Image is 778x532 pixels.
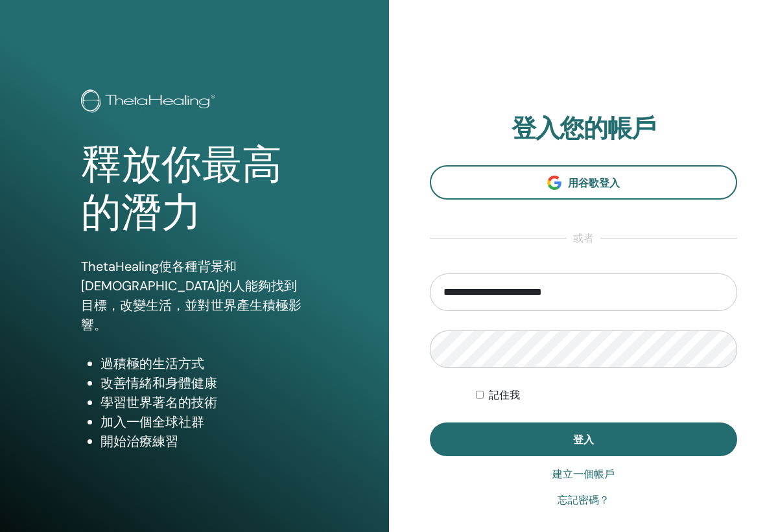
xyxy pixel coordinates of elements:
[100,412,308,432] li: 加入一個全球社群
[430,165,737,200] a: 用谷歌登入
[81,257,308,334] p: ThetaHealing使各種背景和[DEMOGRAPHIC_DATA]的人能夠找到目標，改變生活，並對世界產生積極影響。
[100,354,308,373] li: 過積極的生活方式
[558,492,609,508] a: 忘記密碼？
[489,387,520,403] label: 記住我
[430,114,737,144] h2: 登入您的帳戶
[430,422,737,456] button: 登入
[567,231,600,246] span: 或者
[100,373,308,393] li: 改善情緒和身體健康
[100,432,308,451] li: 開始治療練習
[81,141,308,238] h1: 釋放你最高的潛力
[573,433,594,446] span: 登入
[568,176,620,190] span: 用谷歌登入
[552,467,615,482] a: 建立一個帳戶
[476,387,737,403] div: 無限期地讓我保持身份驗證，或者直到我手動登出
[100,393,308,412] li: 學習世界著名的技術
